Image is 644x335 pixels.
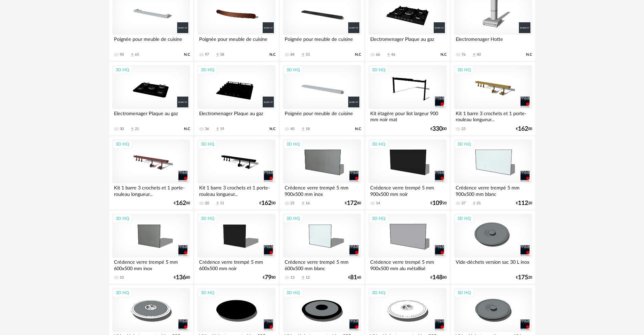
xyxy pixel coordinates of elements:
div: Electromenager Plaque au gaz [368,35,446,48]
div: 3D HQ [198,288,217,297]
span: 162 [518,127,528,131]
div: 3D HQ [369,140,388,149]
div: Crédence verre trempé 5 mm 900x500 mm blanc [454,183,532,197]
div: 11 [220,201,224,206]
div: 58 [220,52,224,57]
span: N.C [269,127,276,131]
a: 3D HQ Kit 1 barre 3 crochets et 1 porte-rouleau longueur... €16200 [109,136,193,209]
div: 21 [477,201,481,206]
div: 30 [120,127,124,131]
span: Download icon [386,52,391,57]
div: 90 [120,52,124,57]
div: 3D HQ [283,288,303,297]
div: 13 [290,275,294,280]
a: 3D HQ Electromenager Plaque au gaz 36 Download icon 19 N.C [194,62,278,135]
div: Crédence verre trempé 5 mm 600x500 mm blanc [283,258,361,271]
div: 21 [135,127,139,131]
div: 3D HQ [454,288,474,297]
div: 46 [391,52,395,57]
div: 25 [290,201,294,206]
div: € 20 [430,201,447,206]
span: Download icon [130,52,135,57]
div: 3D HQ [283,66,303,74]
span: Download icon [301,52,306,57]
span: Download icon [301,201,306,206]
span: 330 [432,127,443,131]
div: 19 [220,127,224,131]
div: 3D HQ [113,140,132,149]
div: Electromenager Plaque au gaz [197,109,275,123]
span: Download icon [215,127,220,132]
div: 97 [205,52,209,57]
div: Crédence verre trempé 5 mm 900x500 mm alu métallisé [368,258,446,271]
div: 18 [306,127,310,131]
a: 3D HQ Crédence verre trempé 5 mm 900x500 mm blanc 37 Download icon 21 €11220 [451,136,535,209]
div: Vide-déchets version sac 30 L inox [454,258,532,271]
div: 3D HQ [198,66,217,74]
span: Download icon [215,52,220,57]
div: 36 [205,127,209,131]
a: 3D HQ Crédence verre trempé 5 mm 900x500 mm noir 14 €10920 [365,136,449,209]
a: 3D HQ Kit 1 barre 3 crochets et 1 porte-rouleau longueur... 20 Download icon 11 €16200 [194,136,278,209]
div: 3D HQ [283,140,303,149]
div: Kit étagère pour îlot largeur 900 mm noir mat [368,109,446,123]
div: Electromenager Plaque au gaz [112,109,190,123]
div: 3D HQ [369,214,388,223]
div: 66 [376,52,380,57]
span: 175 [518,275,528,280]
div: 3D HQ [369,288,388,297]
div: 65 [135,52,139,57]
div: 40 [290,127,294,131]
div: € 80 [263,275,276,280]
div: 3D HQ [113,214,132,223]
div: € 00 [259,201,276,206]
div: Poignée pour meuble de cuisine [283,109,361,123]
div: Crédence verre trempé 5 mm 900x500 mm noir [368,183,446,197]
a: 3D HQ Crédence verre trempé 5 mm 600x500 mm inox 10 €13680 [109,211,193,284]
a: 3D HQ Poignée pour meuble de cuisine 40 Download icon 18 N.C [280,62,364,135]
div: 3D HQ [113,66,132,74]
div: Electromenager Hotte [454,35,532,48]
a: 3D HQ Crédence verre trempé 5 mm 900x500 mm alu métallisé €14880 [365,211,449,284]
div: 3D HQ [454,140,474,149]
span: N.C [269,52,276,57]
div: Poignée pour meuble de cuisine [112,35,190,48]
div: 16 [306,201,310,206]
div: 37 [461,201,466,206]
span: Download icon [130,127,135,132]
span: 162 [261,201,271,206]
a: 3D HQ Vide-déchets version sac 30 L inox €17520 [451,211,535,284]
span: 162 [176,201,186,206]
div: Poignée pour meuble de cuisine [283,35,361,48]
div: 10 [120,275,124,280]
div: 84 [290,52,294,57]
span: N.C [526,52,532,57]
a: 3D HQ Crédence verre trempé 5 mm 600x500 mm blanc 13 Download icon 12 €8160 [280,211,364,284]
div: Kit 1 barre 3 crochets et 1 porte-rouleau longueur... [197,183,275,197]
span: 172 [347,201,357,206]
div: 3D HQ [283,214,303,223]
div: 14 [376,201,380,206]
a: 3D HQ Kit 1 barre 3 crochets et 1 porte-rouleau longueur... 23 €16200 [451,62,535,135]
div: € 20 [516,275,532,280]
span: N.C [440,52,447,57]
div: Poignée pour meuble de cuisine [197,35,275,48]
span: Download icon [301,127,306,132]
span: 79 [265,275,271,280]
div: 3D HQ [198,214,217,223]
div: € 20 [516,201,532,206]
span: Download icon [215,201,220,206]
div: 3D HQ [454,66,474,74]
div: Crédence verre trempé 5 mm 900x500 mm inox [283,183,361,197]
span: 112 [518,201,528,206]
div: € 00 [430,127,447,131]
span: N.C [355,127,361,131]
div: 40 [477,52,481,57]
span: Download icon [301,275,306,280]
div: 3D HQ [454,214,474,223]
div: Kit 1 barre 3 crochets et 1 porte-rouleau longueur... [112,183,190,197]
div: 53 [306,52,310,57]
div: € 80 [430,275,447,280]
span: 109 [432,201,443,206]
div: 12 [306,275,310,280]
